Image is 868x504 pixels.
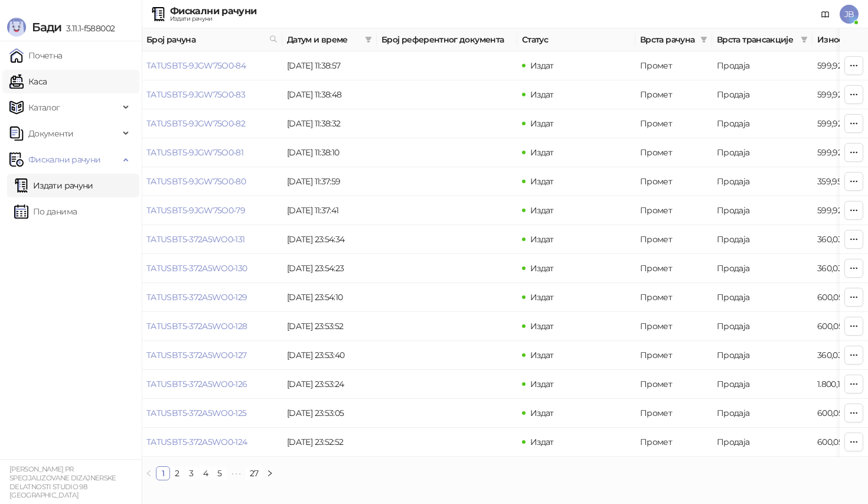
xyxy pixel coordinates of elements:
[146,437,247,447] a: TATUSBT5-372A5WO0-124
[142,312,282,341] td: TATUSBT5-372A5WO0-128
[287,33,360,46] span: Датум и време
[635,370,712,399] td: Промет
[146,33,265,46] span: Број рачуна
[227,466,246,480] li: Следећих 5 Страна
[712,370,812,399] td: Продаја
[282,254,377,283] td: [DATE] 23:54:23
[142,51,282,80] td: TATUSBT5-9JGW75O0-84
[635,428,712,457] td: Промет
[199,467,212,480] a: 4
[530,234,554,245] span: Издат
[142,341,282,370] td: TATUSBT5-372A5WO0-127
[142,225,282,254] td: TATUSBT5-372A5WO0-131
[712,283,812,312] td: Продаја
[7,18,26,37] img: Logo
[142,399,282,428] td: TATUSBT5-372A5WO0-125
[635,167,712,196] td: Промет
[146,176,246,187] a: TATUSBT5-9JGW75O0-80
[530,205,554,216] span: Издат
[185,467,198,480] a: 3
[712,341,812,370] td: Продаја
[146,89,245,100] a: TATUSBT5-9JGW75O0-83
[61,23,115,34] span: 3.11.1-f588002
[801,36,808,43] span: filter
[145,470,152,477] span: left
[712,399,812,428] td: Продаја
[282,138,377,167] td: [DATE] 11:38:10
[142,466,156,480] li: Претходна страна
[142,196,282,225] td: TATUSBT5-9JGW75O0-79
[530,176,554,187] span: Издат
[530,350,554,360] span: Издат
[146,321,247,331] a: TATUSBT5-372A5WO0-128
[530,437,554,447] span: Издат
[282,80,377,109] td: [DATE] 11:38:48
[635,28,712,51] th: Врста рачуна
[717,33,796,46] span: Врста трансакције
[712,225,812,254] td: Продаја
[9,70,47,93] a: Каса
[282,283,377,312] td: [DATE] 23:54:10
[142,254,282,283] td: TATUSBT5-372A5WO0-130
[282,370,377,399] td: [DATE] 23:53:24
[530,60,554,71] span: Издат
[263,466,277,480] li: Следећа страна
[530,118,554,129] span: Издат
[530,147,554,158] span: Издат
[798,31,810,48] span: filter
[282,109,377,138] td: [DATE] 11:38:32
[28,148,100,171] span: Фискални рачуни
[635,283,712,312] td: Промет
[146,350,247,360] a: TATUSBT5-372A5WO0-127
[363,31,374,48] span: filter
[635,51,712,80] td: Промет
[171,467,184,480] a: 2
[282,225,377,254] td: [DATE] 23:54:34
[530,379,554,389] span: Издат
[156,466,170,480] li: 1
[146,205,245,216] a: TATUSBT5-9JGW75O0-79
[213,466,227,480] li: 5
[213,467,226,480] a: 5
[635,138,712,167] td: Промет
[142,428,282,457] td: TATUSBT5-372A5WO0-124
[28,96,60,119] span: Каталог
[635,109,712,138] td: Промет
[517,28,635,51] th: Статус
[635,254,712,283] td: Промет
[246,466,263,480] li: 27
[266,470,273,477] span: right
[246,467,262,480] a: 27
[142,80,282,109] td: TATUSBT5-9JGW75O0-83
[282,312,377,341] td: [DATE] 23:53:52
[635,341,712,370] td: Промет
[142,283,282,312] td: TATUSBT5-372A5WO0-129
[142,167,282,196] td: TATUSBT5-9JGW75O0-80
[635,225,712,254] td: Промет
[156,467,169,480] a: 1
[227,466,246,480] span: •••
[712,51,812,80] td: Продаја
[9,44,63,67] a: Почетна
[282,341,377,370] td: [DATE] 23:53:40
[712,428,812,457] td: Продаја
[263,466,277,480] button: right
[142,28,282,51] th: Број рачуна
[146,408,247,418] a: TATUSBT5-372A5WO0-125
[640,33,696,46] span: Врста рачуна
[146,292,247,303] a: TATUSBT5-372A5WO0-129
[530,408,554,418] span: Издат
[14,200,77,223] a: По данима
[184,466,198,480] li: 3
[712,312,812,341] td: Продаја
[530,89,554,100] span: Издат
[712,254,812,283] td: Продаја
[712,138,812,167] td: Продаја
[170,6,256,16] div: Фискални рачуни
[635,196,712,225] td: Промет
[712,109,812,138] td: Продаја
[816,5,835,24] a: Документација
[698,31,710,48] span: filter
[28,122,73,145] span: Документи
[712,196,812,225] td: Продаја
